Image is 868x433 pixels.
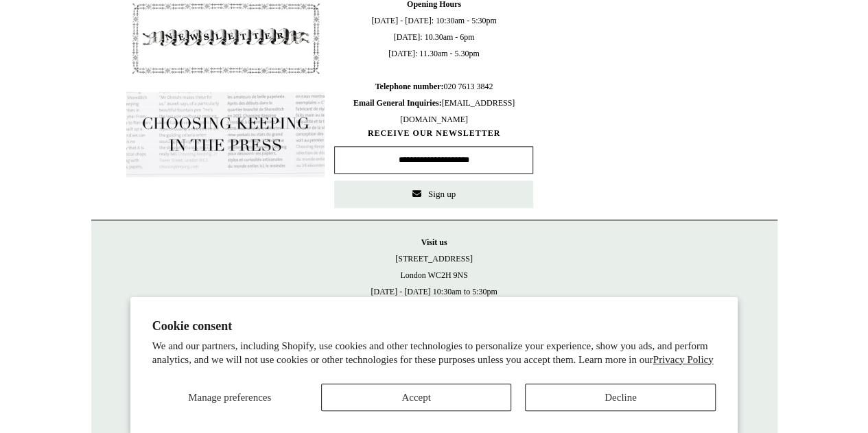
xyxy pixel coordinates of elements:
span: [EMAIL_ADDRESS][DOMAIN_NAME] [353,98,515,124]
span: Manage preferences [188,392,271,403]
p: We and our partners, including Shopify, use cookies and other technologies to personalize your ex... [152,340,716,366]
strong: Visit us [421,237,447,247]
button: Decline [525,384,716,411]
button: Accept [321,384,512,411]
b: Telephone number [375,82,444,91]
b: : [441,82,443,91]
button: Manage preferences [152,384,307,411]
span: Sign up [428,189,456,199]
span: RECEIVE OUR NEWSLETTER [334,128,533,139]
h2: Cookie consent [152,319,716,333]
b: Email General Inquiries: [353,98,442,108]
a: Privacy Policy [653,354,714,365]
button: Sign up [334,180,533,208]
img: pf-635a2b01-aa89-4342-bbcd-4371b60f588c--In-the-press-Button_1200x.jpg [126,92,325,177]
p: [STREET_ADDRESS] London WC2H 9NS [DATE] - [DATE] 10:30am to 5:30pm [DATE] 10.30am to 6pm [DATE] 1... [105,234,764,349]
